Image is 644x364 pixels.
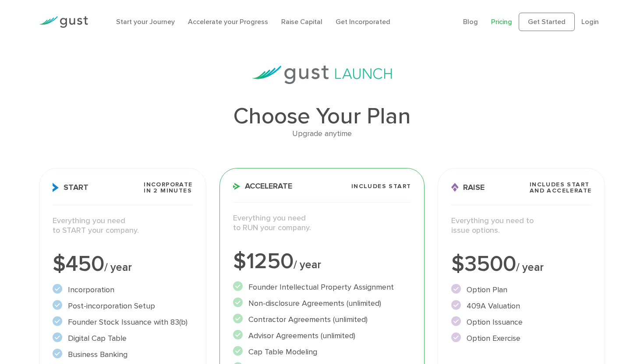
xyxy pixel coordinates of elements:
p: Everything you need to RUN your company. [233,213,411,233]
img: gust-launch-logos.svg [252,66,392,84]
a: Get Incorporated [336,17,390,26]
a: Accelerate your Progress [188,17,268,26]
a: Blog [463,17,478,26]
span: / year [104,261,132,274]
li: Option Issuance [451,316,591,328]
li: Post-incorporation Setup [53,300,193,312]
p: Everything you need to issue options. [451,216,591,236]
a: Raise Capital [281,17,322,26]
span: Includes START [351,183,411,189]
li: Founder Stock Issuance with 83(b) [53,316,193,328]
img: Gust Logo [39,16,88,28]
li: Incorporation [53,284,193,296]
span: Start [53,183,88,192]
li: Non-disclosure Agreements (unlimited) [233,297,411,309]
h1: Choose Your Plan [39,105,605,128]
div: $3500 [451,253,591,275]
span: Accelerate [233,182,292,190]
li: Cap Table Modeling [233,346,411,358]
a: Start your Journey [116,17,175,26]
li: Digital Cap Table [53,332,193,344]
a: Pricing [491,17,512,26]
li: Founder Intellectual Property Assignment [233,281,411,293]
li: Option Plan [451,284,591,296]
li: Business Banking [53,349,193,360]
img: Accelerate Icon [233,183,241,190]
a: Login [581,17,599,26]
li: Option Exercise [451,332,591,344]
a: Get Started [519,13,575,31]
li: Advisor Agreements (unlimited) [233,330,411,342]
div: $450 [53,253,193,275]
span: Incorporate in 2 Minutes [144,182,192,194]
span: / year [294,258,321,271]
span: Raise [451,183,485,192]
span: / year [516,261,544,274]
div: $1250 [233,251,411,273]
p: Everything you need to START your company. [53,216,193,236]
li: Contractor Agreements (unlimited) [233,314,411,325]
img: Start Icon X2 [53,183,59,192]
li: 409A Valuation [451,300,591,312]
img: Raise Icon [451,183,459,192]
div: Upgrade anytime [39,128,605,140]
span: Includes START and ACCELERATE [530,182,592,194]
